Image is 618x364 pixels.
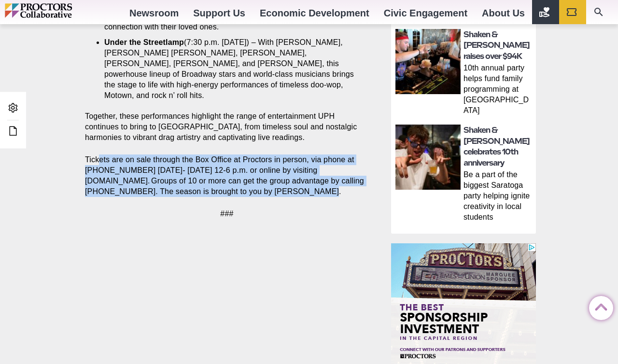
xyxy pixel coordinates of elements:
a: Admin Area [5,99,21,117]
p: ### [85,209,369,219]
p: Be a part of the biggest Saratoga party helping ignite creativity in local students [GEOGRAPHIC_D... [463,169,533,224]
li: (7:30 p.m. [DATE]) – With [PERSON_NAME], [PERSON_NAME] [PERSON_NAME], [PERSON_NAME], [PERSON_NAME... [104,37,354,101]
img: Proctors logo [5,3,113,18]
a: Shaken & [PERSON_NAME] celebrates 10th anniversary [463,126,530,167]
a: Shaken & [PERSON_NAME] raises over $94K [463,30,530,61]
p: 10th annual party helps fund family programming at [GEOGRAPHIC_DATA] [GEOGRAPHIC_DATA]— The 10th ... [463,63,533,118]
img: thumbnail: Shaken & Stirred raises over $94K [395,29,461,94]
strong: Under the Streetlamp [104,38,184,46]
a: Back to Top [589,296,608,316]
iframe: Advertisement [391,243,536,364]
a: Edit this Post/Page [5,123,21,140]
p: Tickets are on sale through the Box Office at Proctors in person, via phone at [PHONE_NUMBER] [DA... [85,154,369,197]
img: thumbnail: Shaken & Stirred celebrates 10th anniversary [395,125,461,190]
p: Together, these performances highlight the range of entertainment UPH continues to bring to [GEOG... [85,111,369,143]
